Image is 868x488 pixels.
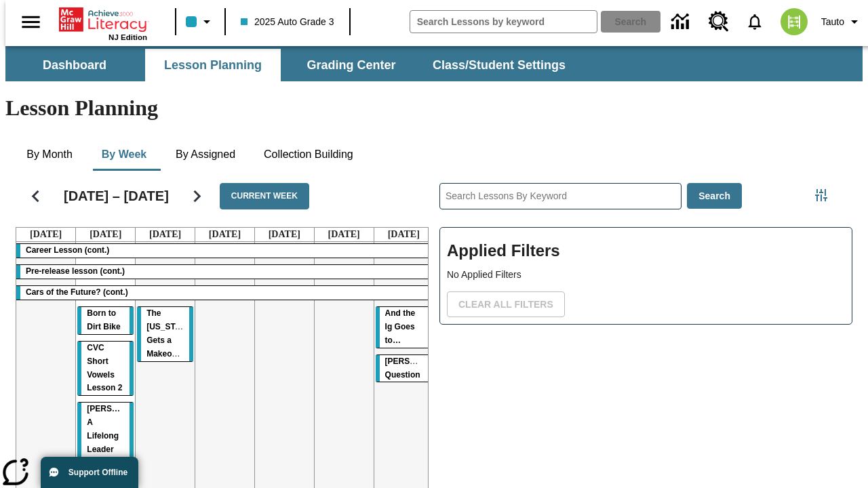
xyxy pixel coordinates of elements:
[180,9,220,34] button: Class color is light blue. Change class color
[447,235,845,268] h2: Applied Filters
[422,49,576,81] button: Class/Student Settings
[68,468,127,477] span: Support Offline
[87,404,158,454] span: Dianne Feinstein: A Lifelong Leader
[241,15,334,29] span: 2025 Auto Grade 3
[781,8,808,35] img: avatar image
[26,245,109,255] span: Career Lesson (cont.)
[5,49,578,81] div: SubNavbar
[385,308,416,345] span: And the Ig Goes to…
[701,3,737,40] a: Resource Center, Will open in new tab
[206,228,243,241] a: September 18, 2025
[77,307,134,334] div: Born to Dirt Bike
[90,138,158,171] button: By Week
[266,228,303,241] a: September 19, 2025
[16,138,83,171] button: By Month
[663,3,701,41] a: Data Center
[87,308,120,331] span: Born to Dirt Bike
[447,268,845,282] p: No Applied Filters
[253,138,364,171] button: Collection Building
[87,343,122,393] span: CVC Short Vowels Lesson 2
[772,4,816,39] button: Select a new avatar
[64,188,169,204] h2: [DATE] – [DATE]
[385,357,454,380] span: Joplin's Question
[87,228,124,241] a: September 16, 2025
[325,228,363,241] a: September 20, 2025
[7,49,142,81] button: Dashboard
[816,9,868,34] button: Profile/Settings
[5,96,863,121] h1: Lesson Planning
[59,5,147,41] div: Home
[108,33,147,41] span: NJ Edition
[26,266,125,276] span: Pre-release lesson (cont.)
[16,244,433,258] div: Career Lesson (cont.)
[283,49,419,81] button: Grading Center
[145,49,281,81] button: Lesson Planning
[410,11,597,33] input: search field
[737,4,772,39] a: Notifications
[16,265,433,279] div: Pre-release lesson (cont.)
[137,307,193,361] div: The Missouri Gets a Makeover
[18,179,53,213] button: Previous
[27,228,64,241] a: September 15, 2025
[180,179,214,213] button: Next
[440,184,681,209] input: Search Lessons By Keyword
[146,308,193,359] span: The Missouri Gets a Makeover
[376,307,432,348] div: And the Ig Goes to…
[59,6,147,33] a: Home
[41,457,138,488] button: Support Offline
[821,15,844,29] span: Tauto
[808,182,835,209] button: Filters Side menu
[687,183,742,209] button: Search
[16,286,433,300] div: Cars of the Future? (cont.)
[77,342,134,396] div: CVC Short Vowels Lesson 2
[165,138,246,171] button: By Assigned
[26,287,128,297] span: Cars of the Future? (cont.)
[385,228,422,241] a: September 21, 2025
[376,355,432,382] div: Joplin's Question
[220,183,309,209] button: Current Week
[146,228,184,241] a: September 17, 2025
[77,403,134,457] div: Dianne Feinstein: A Lifelong Leader
[5,46,863,81] div: SubNavbar
[11,2,51,42] button: Open side menu
[439,227,852,325] div: Applied Filters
